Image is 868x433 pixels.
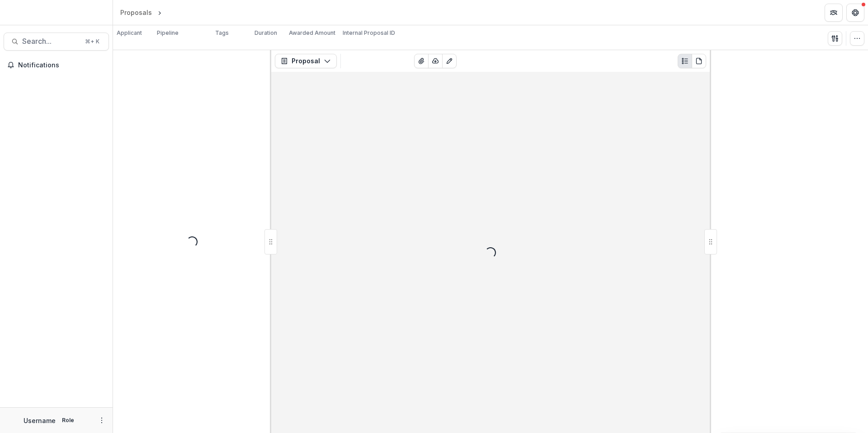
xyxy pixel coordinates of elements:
button: Partners [825,4,843,22]
button: Search... [4,33,109,51]
button: More [96,415,107,426]
p: Applicant [117,29,142,37]
p: Username [24,416,56,425]
p: Duration [255,29,277,37]
button: Edit as form [442,54,457,68]
nav: breadcrumb [117,6,202,19]
p: Pipeline [157,29,179,37]
p: Role [59,416,77,424]
button: View Attached Files [414,54,429,68]
button: Proposal [275,54,337,68]
span: Notifications [18,61,105,69]
div: ⌘ + K [83,37,101,47]
button: Plaintext view [678,54,692,68]
button: Get Help [846,4,864,22]
a: Proposals [117,6,156,19]
p: Awarded Amount [289,29,335,37]
p: Internal Proposal ID [343,29,395,37]
div: Proposals [120,8,152,17]
button: PDF view [692,54,706,68]
span: Search... [22,37,80,46]
button: Notifications [4,58,109,72]
p: Tags [215,29,229,37]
